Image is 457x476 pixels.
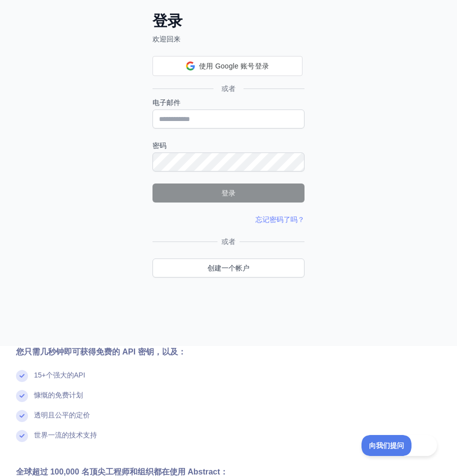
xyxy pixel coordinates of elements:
img: 复选标记 [16,370,28,382]
font: 世界一流的技术支持 [34,431,97,439]
iframe: 切换客户支持 [361,435,437,456]
a: 创建一个帐户 [152,258,304,277]
font: 全球超过 100,000 名顶尖工程师和组织都在使用 Abstract： [16,467,228,476]
font: 透明且公平的定价 [34,411,90,419]
img: 复选标记 [16,410,28,422]
button: 登录 [152,183,304,202]
font: 欢迎回来 [152,35,180,43]
font: 15+个强大的API [34,371,85,379]
font: 慷慨的免费计划 [34,391,83,399]
font: 创建一个帐户 [207,264,249,272]
font: 登录 [152,12,182,29]
div: 使用 Google 账号登录 [152,56,302,76]
font: 使用 Google 账号登录 [199,62,269,70]
font: 或者 [221,237,235,245]
font: 密码 [152,141,166,149]
img: 复选标记 [16,390,28,402]
font: 登录 [221,189,235,197]
img: 复选标记 [16,430,28,442]
font: 电子邮件 [152,98,180,106]
font: 您只需几秒钟即可获得免费的 API 密钥，以及： [16,347,186,356]
a: 忘记密码了吗？ [255,215,304,223]
font: 或者 [221,84,235,92]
